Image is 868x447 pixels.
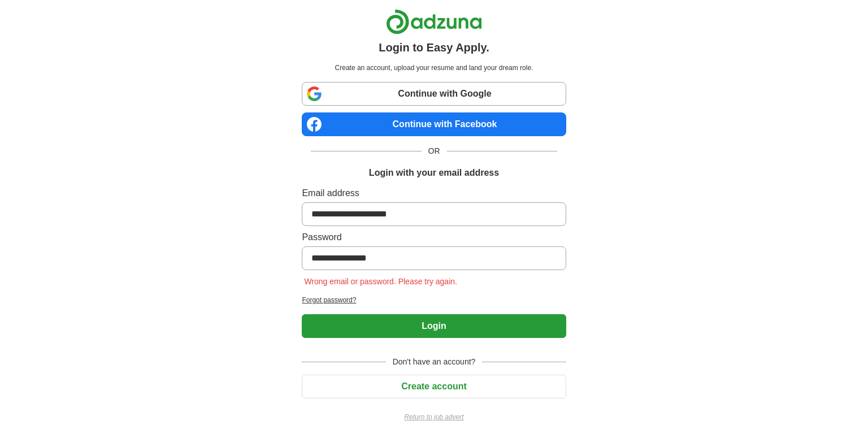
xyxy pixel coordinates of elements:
[302,82,566,106] a: Continue with Google
[302,231,566,244] label: Password
[302,295,566,305] a: Forgot password?
[386,9,482,34] img: Adzuna logo
[302,375,566,398] button: Create account
[302,314,566,338] button: Login
[302,112,566,136] a: Continue with Facebook
[302,277,459,286] span: Wrong email or password. Please try again.
[386,356,483,368] span: Don't have an account?
[302,381,566,391] a: Create account
[379,39,489,56] h1: Login to Easy Apply.
[302,412,566,422] a: Return to job advert
[422,145,447,157] span: OR
[304,63,563,73] p: Create an account, upload your resume and land your dream role.
[302,186,566,200] label: Email address
[369,166,499,180] h1: Login with your email address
